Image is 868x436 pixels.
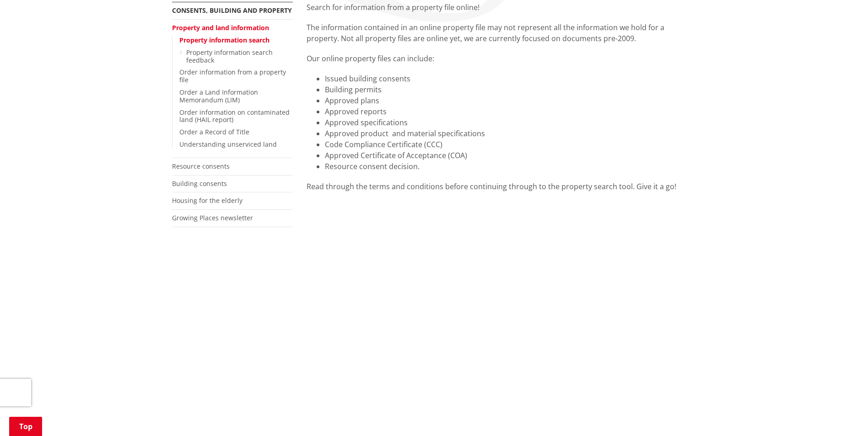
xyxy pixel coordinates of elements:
a: Building consents [172,179,227,188]
li: Code Compliance Certificate (CCC) [325,139,696,150]
li: Approved plans [325,95,696,106]
a: Order information from a property file [179,68,286,84]
li: Approved product and material specifications [325,128,696,139]
a: Resource consents [172,162,230,170]
a: Property information search [179,36,270,44]
a: Consents, building and property [172,6,292,15]
a: Property and land information [172,23,269,32]
a: Understanding unserviced land [179,140,277,149]
span: Our online property files can include: [307,53,434,64]
a: Growing Places newsletter [172,213,253,222]
li: Resource consent decision. [325,161,696,172]
a: Order information on contaminated land (HAIL report) [179,108,290,124]
li: Approved specifications [325,117,696,128]
a: Order a Land Information Memorandum (LIM) [179,88,258,104]
a: Housing for the elderly [172,196,243,205]
li: Approved reports [325,106,696,117]
a: Top [9,417,42,436]
li: Issued building consents [325,73,696,84]
li: Building permits [325,84,696,95]
iframe: Messenger Launcher [826,398,859,431]
div: Read through the terms and conditions before continuing through to the property search tool. Give... [307,181,696,192]
p: Search for information from a property file online! [307,2,696,13]
a: Property information search feedback [186,48,273,64]
p: The information contained in an online property file may not represent all the information we hol... [307,22,696,44]
a: Order a Record of Title [179,128,249,136]
li: Approved Certificate of Acceptance (COA) [325,150,696,161]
